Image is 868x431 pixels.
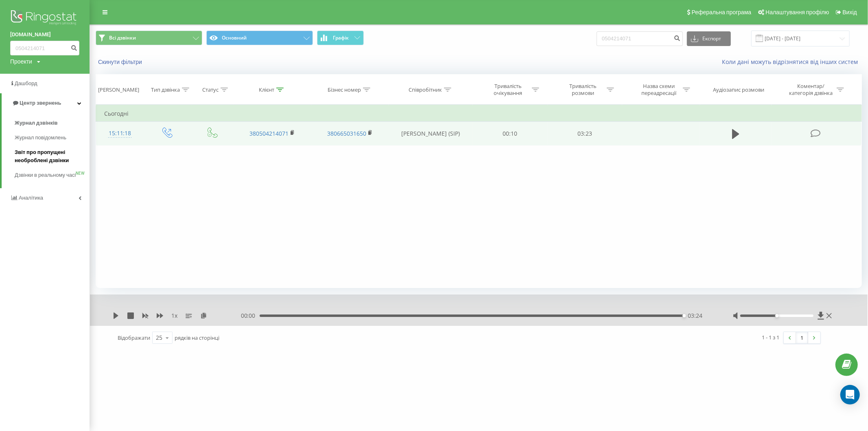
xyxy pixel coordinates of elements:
button: Основний [206,31,313,45]
a: 1 [796,332,808,343]
span: Дашборд [15,80,37,86]
div: Accessibility label [775,314,778,317]
div: Проекти [10,57,32,66]
div: Коментар/категорія дзвінка [787,83,835,97]
div: Клієнт [259,86,274,93]
input: Пошук за номером [597,31,683,46]
div: Open Intercom Messenger [840,385,860,405]
div: Співробітник [409,86,442,93]
span: 03:24 [688,312,703,320]
td: 03:23 [547,122,622,145]
a: 380665031650 [327,130,366,137]
span: Всі дзвінки [109,35,136,41]
span: Журнал дзвінків [15,119,58,127]
span: Реферальна програма [692,9,752,15]
span: Налаштування профілю [765,9,829,15]
div: 1 - 1 з 1 [762,333,780,341]
span: Відображати [118,334,150,341]
div: Аудіозапис розмови [713,86,764,93]
td: 00:10 [473,122,548,145]
div: Тривалість очікування [486,83,530,97]
span: Вихід [843,9,857,15]
a: Журнал дзвінків [15,116,90,130]
div: Тип дзвінка [151,86,180,93]
a: Дзвінки в реальному часіNEW [15,168,90,183]
a: Звіт про пропущені необроблені дзвінки [15,145,90,168]
span: Аналiтика [19,195,43,201]
a: [DOMAIN_NAME] [10,31,79,39]
div: 25 [156,334,162,342]
span: Звіт про пропущені необроблені дзвінки [15,148,85,165]
a: Журнал повідомлень [15,130,90,145]
div: [PERSON_NAME] [98,86,139,93]
button: Експорт [687,31,731,46]
div: Статус [202,86,219,93]
button: Всі дзвінки [96,31,202,45]
span: 1 x [171,312,177,320]
div: Назва схеми переадресації [637,83,681,97]
button: Графік [317,31,364,45]
span: рядків на сторінці [175,334,219,341]
a: Центр звернень [2,93,90,113]
img: Ringostat logo [10,8,79,29]
a: Коли дані можуть відрізнятися вiд інших систем [722,58,862,66]
span: Центр звернень [20,100,61,106]
div: 15:11:18 [104,125,136,141]
span: Графік [333,35,349,41]
span: 00:00 [241,312,260,320]
a: 380504214071 [249,130,289,137]
input: Пошук за номером [10,41,79,55]
td: [PERSON_NAME] (SIP) [389,122,473,145]
span: Журнал повідомлень [15,134,66,142]
div: Accessibility label [682,314,686,317]
div: Тривалість розмови [561,83,605,97]
td: Сьогодні [96,106,862,122]
span: Дзвінки в реальному часі [15,171,76,179]
button: Скинути фільтри [96,58,146,66]
div: Бізнес номер [328,86,361,93]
